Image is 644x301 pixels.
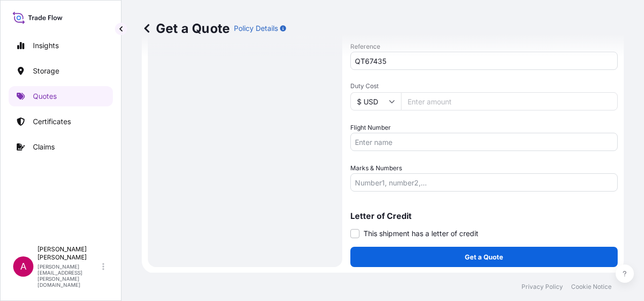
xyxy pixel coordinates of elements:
p: Insights [33,41,59,51]
a: Storage [9,61,113,81]
p: Get a Quote [142,20,230,36]
a: Privacy Policy [521,283,563,291]
a: Insights [9,35,113,56]
p: Quotes [33,91,57,101]
span: A [20,261,26,272]
label: Marks & Numbers [350,163,402,173]
p: Storage [33,66,59,76]
span: This shipment has a letter of credit [364,229,478,239]
input: Enter amount [401,92,618,110]
p: Letter of Credit [350,212,618,220]
p: [PERSON_NAME][EMAIL_ADDRESS][PERSON_NAME][DOMAIN_NAME] [37,264,100,288]
a: Cookie Notice [571,283,612,291]
input: Enter name [350,133,618,151]
p: Certificates [33,117,71,127]
button: Get a Quote [350,247,618,267]
input: Number1, number2,... [350,173,618,192]
label: Flight Number [350,123,391,133]
input: Your internal reference [350,52,618,70]
span: Duty Cost [350,82,618,90]
p: Claims [33,142,55,152]
p: Policy Details [234,23,278,33]
p: [PERSON_NAME] [PERSON_NAME] [37,245,100,261]
a: Certificates [9,111,113,132]
p: Get a Quote [465,252,503,262]
a: Claims [9,137,113,157]
a: Quotes [9,86,113,106]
